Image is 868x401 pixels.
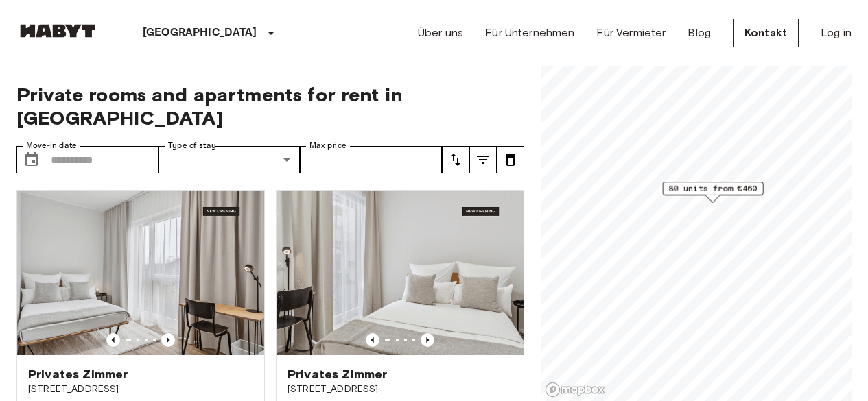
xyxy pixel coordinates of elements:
[277,191,524,355] img: Marketing picture of unit DE-13-001-111-002
[288,366,387,382] span: Privates Zimmer
[485,25,574,41] a: Für Unternehmen
[26,140,77,151] label: Move-in date
[309,140,347,151] label: Max price
[16,24,99,38] img: Habyt
[288,382,513,396] span: [STREET_ADDRESS]
[469,146,497,173] button: tune
[421,333,434,347] button: Previous image
[545,382,605,398] a: Mapbox logo
[106,333,120,347] button: Previous image
[688,25,711,41] a: Blog
[821,25,852,41] a: Log in
[18,146,45,173] button: Choose date
[733,19,799,47] a: Kontakt
[28,366,128,382] span: Privates Zimmer
[161,333,175,347] button: Previous image
[28,382,253,396] span: [STREET_ADDRESS]
[17,191,264,355] img: Marketing picture of unit DE-13-001-002-001
[168,140,216,151] label: Type of stay
[418,25,463,41] a: Über uns
[663,182,764,203] div: Map marker
[669,182,758,195] span: 80 units from €460
[596,25,666,41] a: Für Vermieter
[497,146,524,173] button: tune
[143,25,257,41] p: [GEOGRAPHIC_DATA]
[442,146,469,173] button: tune
[366,333,379,347] button: Previous image
[16,83,524,130] span: Private rooms and apartments for rent in [GEOGRAPHIC_DATA]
